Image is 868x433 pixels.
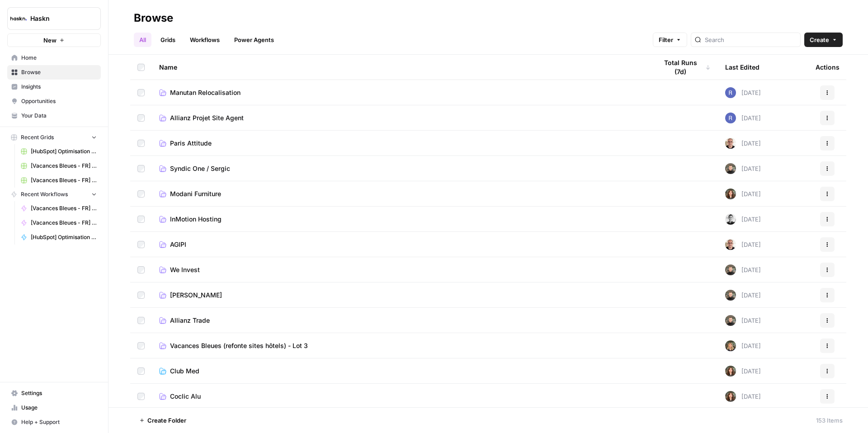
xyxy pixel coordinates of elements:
span: Create [810,35,829,44]
div: [DATE] [725,315,761,326]
a: [Vacances Bleues - FR] Pages refonte sites hôtels - [GEOGRAPHIC_DATA] [17,201,101,216]
img: udf09rtbz9abwr5l4z19vkttxmie [725,290,736,301]
a: Your Data [7,108,101,123]
span: Settings [21,389,97,397]
span: Opportunities [21,97,97,105]
button: Create [804,33,843,47]
div: [DATE] [725,264,761,275]
div: Total Runs (7d) [657,55,711,80]
img: 7vx8zh0uhckvat9sl0ytjj9ndhgk [725,239,736,250]
div: [DATE] [725,214,761,225]
a: Club Med [159,367,643,376]
button: Help + Support [7,415,101,429]
button: Workspace: Haskn [7,7,101,30]
img: 5iwot33yo0fowbxplqtedoh7j1jy [725,214,736,225]
a: We Invest [159,265,643,274]
div: [DATE] [725,239,761,250]
a: Home [7,51,101,65]
img: u6bh93quptsxrgw026dpd851kwjs [725,113,736,123]
a: [Vacances Bleues - FR] Pages refonte sites hôtels - [GEOGRAPHIC_DATA] [17,216,101,230]
span: Help + Support [21,418,97,426]
span: Paris Attitude [170,139,212,148]
a: Modani Furniture [159,189,643,198]
button: Create Folder [134,413,192,428]
img: wbc4lf7e8no3nva14b2bd9f41fnh [725,366,736,377]
button: Filter [653,33,687,47]
a: Vacances Bleues (refonte sites hôtels) - Lot 3 [159,341,643,350]
img: udf09rtbz9abwr5l4z19vkttxmie [725,315,736,326]
div: [DATE] [725,138,761,149]
img: wbc4lf7e8no3nva14b2bd9f41fnh [725,188,736,199]
a: Usage [7,400,101,415]
a: Settings [7,386,101,400]
a: [Vacances Bleues - FR] Pages refonte sites hôtels - [GEOGRAPHIC_DATA] [17,173,101,188]
span: InMotion Hosting [170,215,222,224]
a: [PERSON_NAME] [159,291,643,300]
div: Actions [816,55,840,80]
span: Manutan Relocalisation [170,88,241,97]
button: Recent Grids [7,131,101,144]
div: [DATE] [725,113,761,123]
span: Usage [21,404,97,412]
a: Workflows [184,33,225,47]
img: udf09rtbz9abwr5l4z19vkttxmie [725,264,736,275]
span: Browse [21,68,97,76]
span: [Vacances Bleues - FR] Pages refonte sites hôtels - [GEOGRAPHIC_DATA] [31,204,97,212]
span: [Vacances Bleues - FR] Pages refonte sites hôtels - [GEOGRAPHIC_DATA] Grid [31,162,97,170]
a: Syndic One / Sergic [159,164,643,173]
span: [HubSpot] Optimisation - Articles de blog [31,233,97,241]
a: Opportunities [7,94,101,108]
input: Search [705,35,797,44]
div: Name [159,55,643,80]
a: Allianz Trade [159,316,643,325]
a: Coclic Alu [159,392,643,401]
span: Haskn [30,14,85,23]
span: Insights [21,83,97,91]
span: [Vacances Bleues - FR] Pages refonte sites hôtels - [GEOGRAPHIC_DATA] [31,176,97,184]
div: [DATE] [725,366,761,377]
div: [DATE] [725,87,761,98]
span: [Vacances Bleues - FR] Pages refonte sites hôtels - [GEOGRAPHIC_DATA] [31,219,97,227]
a: Browse [7,65,101,80]
img: ziyu4k121h9vid6fczkx3ylgkuqx [725,340,736,351]
a: [HubSpot] Optimisation - Articles de blog [17,144,101,159]
span: We Invest [170,265,200,274]
span: [PERSON_NAME] [170,291,222,300]
img: 7vx8zh0uhckvat9sl0ytjj9ndhgk [725,138,736,149]
span: Home [21,54,97,62]
span: Allianz Trade [170,316,210,325]
a: [Vacances Bleues - FR] Pages refonte sites hôtels - [GEOGRAPHIC_DATA] Grid [17,159,101,173]
a: InMotion Hosting [159,215,643,224]
a: Paris Attitude [159,139,643,148]
span: Vacances Bleues (refonte sites hôtels) - Lot 3 [170,341,308,350]
a: Power Agents [229,33,279,47]
span: Syndic One / Sergic [170,164,230,173]
span: Create Folder [147,416,186,425]
span: Your Data [21,112,97,120]
img: udf09rtbz9abwr5l4z19vkttxmie [725,163,736,174]
div: 153 Items [816,416,843,425]
div: [DATE] [725,340,761,351]
img: u6bh93quptsxrgw026dpd851kwjs [725,87,736,98]
span: Allianz Projet Site Agent [170,113,244,122]
div: [DATE] [725,391,761,402]
div: [DATE] [725,163,761,174]
span: Recent Workflows [21,190,68,198]
div: [DATE] [725,188,761,199]
a: AGIPI [159,240,643,249]
div: Browse [134,11,173,25]
span: Filter [659,35,673,44]
button: Recent Workflows [7,188,101,201]
img: wbc4lf7e8no3nva14b2bd9f41fnh [725,391,736,402]
span: AGIPI [170,240,186,249]
span: Club Med [170,367,199,376]
a: Allianz Projet Site Agent [159,113,643,122]
a: Manutan Relocalisation [159,88,643,97]
a: All [134,33,151,47]
a: Grids [155,33,181,47]
div: [DATE] [725,290,761,301]
button: New [7,33,101,47]
img: Haskn Logo [10,10,27,27]
span: New [43,36,57,45]
span: Modani Furniture [170,189,221,198]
